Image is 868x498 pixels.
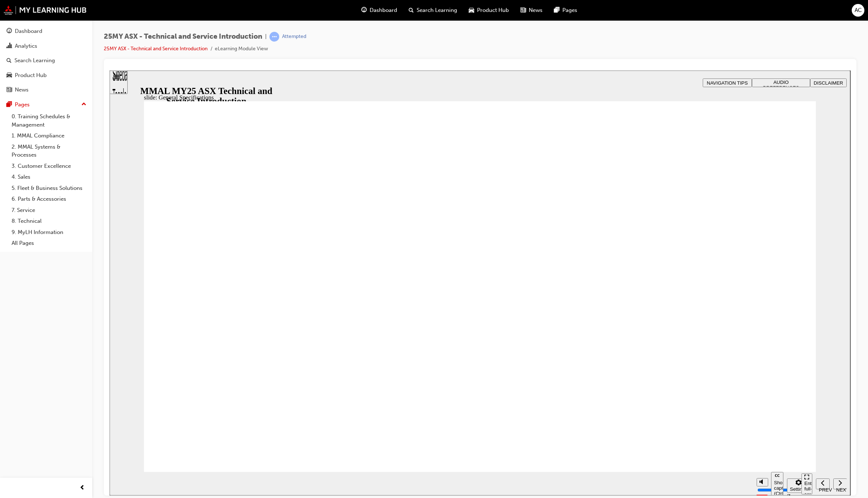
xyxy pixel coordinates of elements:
[269,32,279,42] span: learningRecordVerb_ATTEMPT-icon
[361,6,367,15] span: guage-icon
[80,484,85,493] span: prev-icon
[7,28,12,35] span: guage-icon
[104,33,262,41] span: 25MY ASX - Technical and Service Introduction
[7,87,12,93] span: news-icon
[9,216,89,227] a: 8. Technical
[692,403,703,424] button: Enter full-screen (Ctrl+Alt+F)
[370,6,397,14] span: Dashboard
[463,3,515,18] a: car-iconProduct Hub
[727,417,735,422] div: NEXT
[706,408,720,419] button: Previous (Ctrl+Alt+Comma)
[597,10,638,15] span: NAVIGATION TIPS
[282,33,306,40] div: Attempted
[855,6,862,14] span: AC
[520,6,526,15] span: news-icon
[15,86,29,94] div: News
[554,6,559,15] span: pages-icon
[3,98,89,111] button: Pages
[15,101,30,109] div: Pages
[215,45,268,53] li: eLearning Module View
[409,6,414,15] span: search-icon
[643,401,688,425] div: misc controls
[9,161,89,172] a: 3. Customer Excellence
[356,3,403,18] a: guage-iconDashboard
[709,417,717,422] div: PREV
[529,6,542,14] span: News
[680,416,698,421] div: Settings
[9,183,89,194] a: 5. Fleet & Business Solutions
[642,8,701,17] button: AUDIO PREFERENCES
[7,58,12,64] span: search-icon
[724,408,737,419] button: Next (Ctrl+Alt+Period)
[9,193,89,205] a: 6. Parts & Accessories
[654,9,690,20] span: AUDIO PREFERENCES
[3,54,89,67] a: Search Learning
[9,130,89,141] a: 1. MMAL Compliance
[695,410,700,432] div: Enter full-screen (Ctrl+Alt+F)
[648,417,694,422] input: volume
[7,72,12,79] span: car-icon
[647,408,659,416] button: Mute (Ctrl+Alt+M)
[3,25,89,38] a: Dashboard
[677,422,692,444] label: Zoom to fit
[81,100,86,109] span: up-icon
[477,6,509,14] span: Product Hub
[14,56,55,65] div: Search Learning
[9,171,89,183] a: 4. Sales
[265,33,267,41] span: |
[701,8,737,17] button: DISCLAIMER
[3,69,89,82] a: Product Hub
[3,23,89,98] button: DashboardAnalyticsSearch LearningProduct HubNews
[4,5,87,15] img: mmal
[9,111,89,130] a: 0. Training Schedules & Management
[677,408,701,422] button: Settings
[548,3,583,18] a: pages-iconPages
[562,6,577,14] span: Pages
[15,42,37,50] div: Analytics
[104,46,208,52] a: 25MY ASX - Technical and Service Introduction
[15,71,47,80] div: Product Hub
[593,8,642,17] button: NAVIGATION TIPS
[9,238,89,249] a: All Pages
[692,401,737,425] nav: slide navigation
[417,6,457,14] span: Search Learning
[3,83,89,97] a: News
[852,4,864,17] button: AC
[664,409,671,426] div: Show captions (Ctrl+Alt+C)
[704,10,733,15] span: DISCLAIMER
[15,27,42,35] div: Dashboard
[9,205,89,216] a: 7. Service
[403,3,463,18] a: search-iconSearch Learning
[661,401,674,425] button: Show captions (Ctrl+Alt+C)
[7,43,12,50] span: chart-icon
[9,227,89,238] a: 9. MyLH Information
[7,102,12,108] span: pages-icon
[469,6,474,15] span: car-icon
[515,3,548,18] a: news-iconNews
[9,141,89,161] a: 2. MMAL Systems & Processes
[3,39,89,53] a: Analytics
